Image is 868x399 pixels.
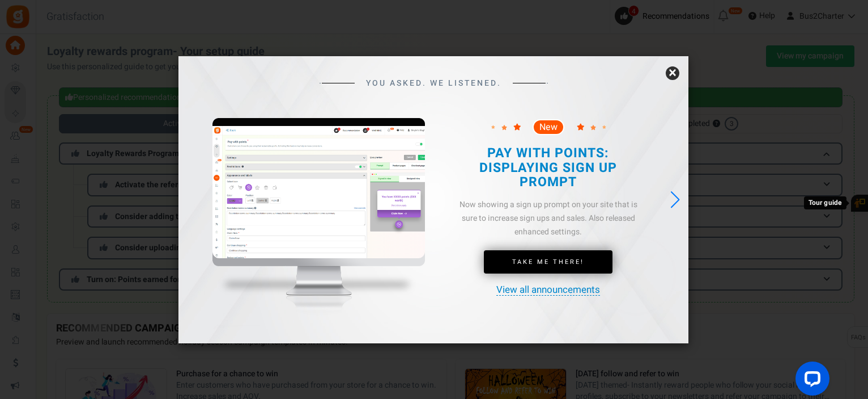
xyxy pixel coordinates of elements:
[29,30,125,39] div: Domain: [DOMAIN_NAME]
[31,66,40,75] img: tab_domain_overview_orange.svg
[804,196,846,209] div: Tour guide
[113,66,122,75] img: tab_keywords_by_traffic_grey.svg
[452,198,644,238] div: Now showing a sign up prompt on your site that is sure to increase sign ups and sales. Also relea...
[125,67,191,74] div: Keywords by Traffic
[32,18,56,27] div: v 4.0.25
[43,67,101,74] div: Domain Overview
[212,118,425,334] img: mockup
[666,66,679,80] a: ×
[18,30,27,39] img: website_grey.svg
[366,79,501,87] span: YOU ASKED. WE LISTENED.
[484,250,612,274] a: Take Me There!
[496,285,600,296] a: View all announcements
[212,126,425,258] img: screenshot
[539,123,558,132] span: New
[667,187,683,212] div: Next slide
[461,146,635,190] h2: PAY WITH POINTS: DISPLAYING SIGN UP PROMPT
